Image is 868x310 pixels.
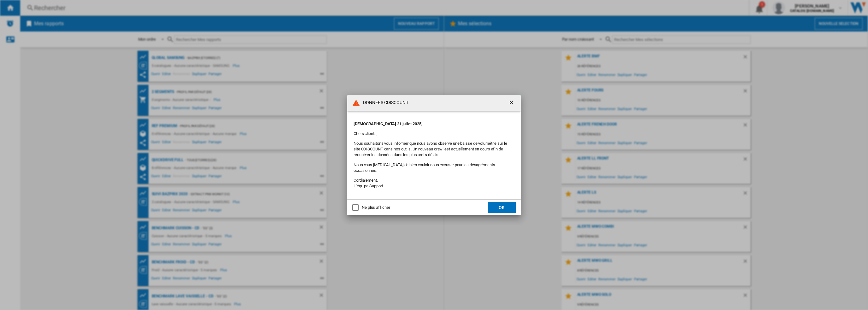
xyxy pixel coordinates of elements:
[360,100,408,106] h4: DONNEES CDISCOUNT
[354,131,514,137] p: Chers clients,
[354,121,422,126] strong: [DEMOGRAPHIC_DATA] 21 juillet 2025,
[354,162,514,173] p: Nous vous [MEDICAL_DATA] de bien vouloir nous excuser pour les désagréments occasionnés.
[506,97,518,109] button: getI18NText('BUTTONS.CLOSE_DIALOG')
[354,141,514,158] p: Nous souhaitons vous informer que nous avons observé une baisse de volumétrie sur le site CDISCOU...
[488,202,516,213] button: OK
[352,205,390,211] md-checkbox: Ne plus afficher
[354,178,514,189] p: Cordialement, L’équipe Support
[508,99,516,107] ng-md-icon: getI18NText('BUTTONS.CLOSE_DIALOG')
[362,205,390,210] div: Ne plus afficher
